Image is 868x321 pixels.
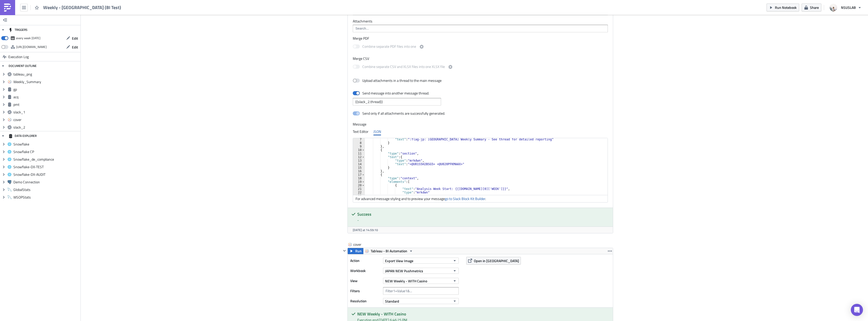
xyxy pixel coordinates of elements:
[350,257,381,264] label: Action
[353,78,442,83] label: Upload attachments in a thread to the main message
[353,148,365,152] div: 10
[13,87,79,92] span: gp
[357,212,609,216] h5: Success
[474,258,519,263] span: Open in [GEOGRAPHIC_DATA]
[383,298,459,304] button: Standard
[2,2,263,6] p: BI Automated Weekly Reports - [GEOGRAPHIC_DATA]
[810,5,819,10] span: Share
[9,61,37,70] div: DOCUMENT OUTLINE
[13,125,79,130] span: slack_2
[353,145,365,148] div: 9
[13,157,79,162] span: Snowflake_de_compliance
[357,217,609,223] div: -
[829,3,838,12] img: Avatar
[350,267,381,275] label: Workbook
[775,5,797,10] span: Run Notebook
[353,228,378,232] span: [DATE] at 14:59:10
[353,56,608,61] label: Merge CSV
[13,102,79,107] span: pmt
[4,4,12,12] img: PushMetrics
[385,258,413,263] span: Export View Image
[373,128,381,135] div: JSON
[16,34,40,42] div: every week on Monday
[13,165,79,169] span: Snowflake-DX-TEST
[353,128,368,135] div: Text Editor
[353,155,365,159] div: 12
[353,64,453,70] label: Combine separate CSV and XLSX files into one XLSX file
[353,44,425,50] label: Combine separate PDF files into one
[385,278,427,284] span: NEW Weekly - WITH Casino
[851,304,863,316] div: Open Intercom Messenger
[13,195,79,200] span: WSOPStats
[363,248,415,254] button: Tableau - BI Automation
[841,5,856,10] span: NSUSLAB
[353,152,365,155] div: 11
[72,36,78,41] span: Edit
[9,131,37,140] div: DATA EXPLORER
[353,187,365,191] div: 21
[13,72,79,77] span: tableau_png
[350,287,381,295] label: Filters
[383,258,459,264] button: Export View Image
[353,138,365,141] div: 7
[72,44,78,50] span: Edit
[383,268,459,274] button: JAPAN NEW Pushmetrics
[353,195,608,202] div: For advanced message styling and to preview your message .
[13,95,79,99] span: acq
[353,184,365,187] div: 20
[353,141,365,145] div: 8
[445,196,485,201] a: go to Slack Block Kit Builder
[385,299,399,304] span: Standard
[64,43,80,51] button: Edit
[353,191,365,194] div: 22
[353,173,365,177] div: 17
[64,34,80,42] button: Edit
[353,162,365,166] div: 14
[466,257,521,264] button: Open in [GEOGRAPHIC_DATA]
[13,117,79,122] span: cover
[767,4,799,11] button: Run Notebook
[802,4,821,11] button: Share
[353,242,373,247] span: cover
[16,43,47,51] div: https://pushmetrics.io/api/v1/report/1Eoq1RmoNe/webhook?token=4ec18cdc895542e6ab5289ec045cbdda
[353,177,365,180] div: 18
[13,142,79,146] span: Snowflake
[357,312,609,316] h5: NEW Weekly - WITH Casino
[385,268,423,274] span: JAPAN NEW Pushmetrics
[371,248,407,254] span: Tableau - BI Automation
[353,19,608,23] label: Attachments
[419,44,425,50] button: Combine separate PDF files into one
[353,159,365,162] div: 13
[353,169,365,173] div: 16
[383,278,459,284] button: NEW Weekly - WITH Casino
[13,180,79,184] span: Demo Connection
[353,194,365,198] div: 23
[2,2,263,6] body: Rich Text Area. Press ALT-0 for help.
[353,98,441,106] input: {{ slack_1.thread }}
[13,172,79,177] span: Snowflake-DX-AUDIT
[13,150,79,154] span: Snowflake CP
[353,36,608,41] label: Merge PDF
[383,287,459,295] input: Filter1=Value1&...
[353,180,365,184] div: 19
[43,5,122,10] span: Weekly - [GEOGRAPHIC_DATA] (BI Test)
[13,110,79,114] span: slack_1
[447,64,453,70] button: Combine separate CSV and XLSX files into one XLSX file
[354,26,606,31] input: Search...
[353,122,608,127] label: Message
[13,187,79,192] span: GlobalStats
[8,52,29,61] span: Execution Log
[353,91,430,95] label: Send message into another message thread.
[350,297,381,305] label: Resolution
[341,248,347,254] button: Hide content
[362,111,445,116] div: Send only if all attachments are successfully generated.
[13,80,79,84] span: Weekly_Summary
[348,248,363,254] button: Run
[827,2,864,13] button: NSUSLAB
[350,277,381,285] label: View
[355,248,362,254] span: Run
[9,25,28,34] div: TRIGGERS
[353,166,365,169] div: 15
